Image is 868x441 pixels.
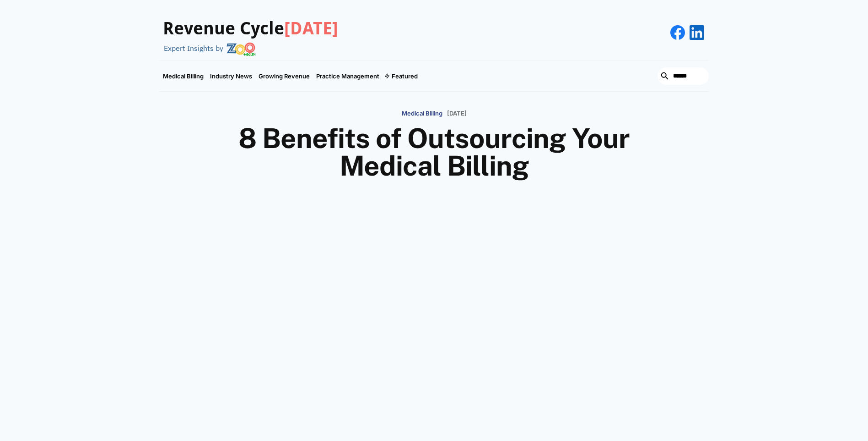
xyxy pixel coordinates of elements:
[383,61,421,91] div: Featured
[207,61,255,91] a: Industry News
[284,18,338,39] span: [DATE]
[447,110,467,117] p: [DATE]
[160,61,207,91] a: Medical Billing
[313,61,383,91] a: Practice Management
[255,61,313,91] a: Growing Revenue
[392,72,418,80] div: Featured
[215,125,654,180] h1: 8 Benefits of Outsourcing Your Medical Billing
[402,110,442,117] p: Medical Billing
[164,44,223,53] div: Expert Insights by
[163,18,338,39] h3: Revenue Cycle
[160,9,338,56] a: Revenue Cycle[DATE]Expert Insights by
[402,105,442,121] a: Medical Billing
